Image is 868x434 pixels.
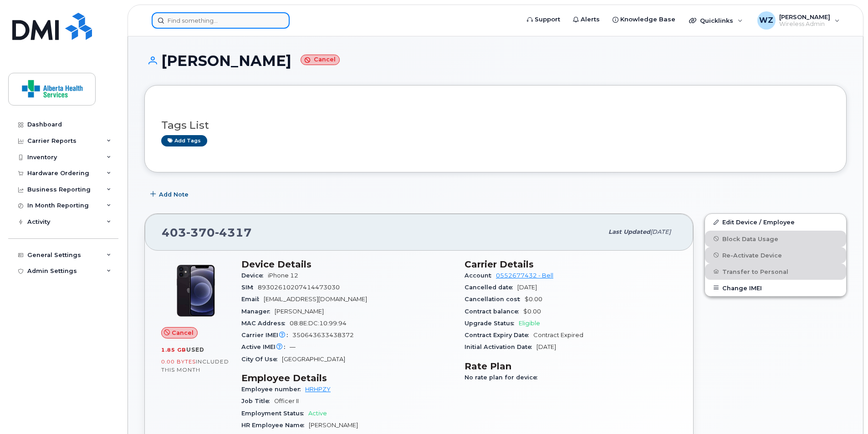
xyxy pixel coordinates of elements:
span: Email [241,296,264,303]
a: Add tags [161,135,207,146]
span: Cancelled date [465,284,517,291]
button: Re-Activate Device [705,247,846,263]
span: Employee number [241,386,305,393]
span: Active IMEI [241,343,290,350]
h1: [PERSON_NAME] [144,53,847,69]
img: iPhone_12.jpg [168,263,223,318]
span: Contract Expiry Date [465,332,533,338]
button: Add Note [144,186,196,202]
span: used [186,346,204,353]
button: Transfer to Personal [705,263,846,280]
span: Cancel [172,328,194,337]
span: [DATE] [536,343,556,350]
span: 0.00 Bytes [161,358,196,365]
h3: Device Details [241,259,454,270]
span: Employment Status [241,410,308,417]
span: 403 [162,226,252,239]
span: 370 [186,226,215,239]
span: SIM [241,284,258,291]
a: 0552677432 - Bell [496,272,553,279]
span: 4317 [215,226,252,239]
span: Manager [241,308,275,315]
span: Initial Activation Date [465,343,536,350]
small: Cancel [301,55,340,65]
span: 350643633438372 [292,332,354,338]
span: Job Title [241,398,274,404]
span: HR Employee Name [241,422,309,429]
span: — [290,343,296,350]
span: Re-Activate Device [722,252,782,258]
a: HRHPZY [305,386,331,393]
span: [DATE] [517,284,537,291]
span: [PERSON_NAME] [275,308,324,315]
span: $0.00 [523,308,541,315]
span: $0.00 [525,296,542,303]
h3: Tags List [161,120,830,131]
span: Contract balance [465,308,523,315]
span: [GEOGRAPHIC_DATA] [282,356,345,363]
span: Account [465,272,496,279]
span: Contract Expired [533,332,583,338]
span: Cancellation cost [465,296,525,303]
span: 1.85 GB [161,347,186,353]
span: included this month [161,358,229,373]
h3: Rate Plan [465,361,677,372]
span: Active [308,410,327,417]
button: Change IMEI [705,280,846,296]
span: Device [241,272,268,279]
span: Upgrade Status [465,320,519,327]
span: 08:8E:DC:10:99:94 [290,320,347,327]
span: 89302610207414473030 [258,284,340,291]
h3: Employee Details [241,373,454,384]
span: MAC Address [241,320,290,327]
h3: Carrier Details [465,259,677,270]
button: Block Data Usage [705,231,846,247]
span: No rate plan for device [465,374,542,381]
span: Eligible [519,320,540,327]
span: Officer II [274,398,299,404]
span: City Of Use [241,356,282,363]
span: iPhone 12 [268,272,298,279]
span: [EMAIL_ADDRESS][DOMAIN_NAME] [264,296,367,303]
span: [PERSON_NAME] [309,422,358,429]
span: Carrier IMEI [241,332,292,338]
span: Add Note [159,190,189,199]
span: Last updated [608,228,650,235]
a: Edit Device / Employee [705,214,846,230]
span: [DATE] [650,228,671,235]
